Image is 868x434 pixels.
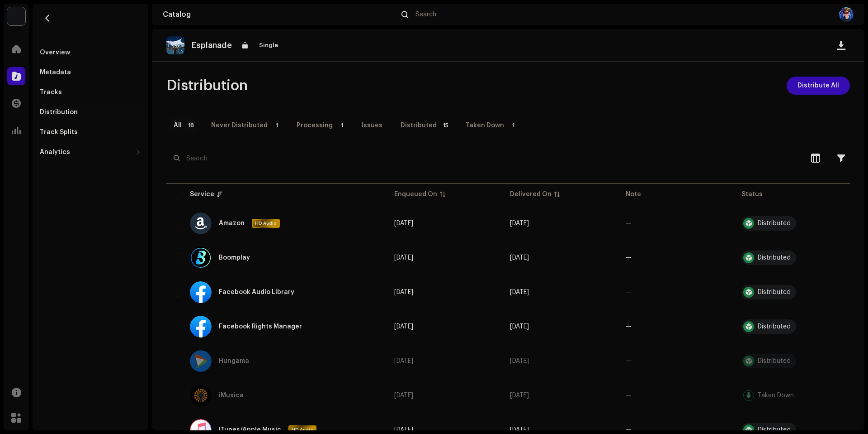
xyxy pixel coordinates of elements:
[415,11,436,18] span: Search
[510,220,529,227] span: Sep 8, 2024
[254,40,283,51] span: Single
[626,289,632,295] re-a-table-badge: —
[192,41,232,50] p: Esplanade
[466,116,504,135] div: Taken Down
[787,77,850,95] button: Distribute All
[253,220,279,227] span: HD Audio
[219,358,249,364] div: Hungama
[758,255,791,261] div: Distributed
[510,392,529,399] span: Sep 17, 2024
[626,358,632,364] re-a-table-badge: —
[36,143,145,161] re-m-nav-dropdown: Analytics
[394,190,437,199] div: Enqueued On
[510,358,529,364] span: Sep 8, 2024
[394,358,413,364] span: Sep 7, 2024
[40,109,78,116] div: Distribution
[626,427,632,433] re-a-table-badge: —
[510,427,529,433] span: Sep 8, 2024
[758,323,791,330] div: Distributed
[7,7,25,25] img: bb549e82-3f54-41b5-8d74-ce06bd45c366
[271,120,282,131] p-badge: 1
[758,220,791,227] div: Distributed
[758,427,791,433] div: Distributed
[40,129,78,136] div: Track Splits
[510,323,529,330] span: Sep 18, 2025
[190,190,214,199] div: Service
[758,392,794,399] div: Taken Down
[626,255,632,261] re-a-table-badge: —
[394,255,413,261] span: Jun 23, 2025
[219,427,281,433] div: iTunes/Apple Music
[839,7,854,22] img: dc9ac211-c768-4394-98ee-7d73fe08273a
[797,77,839,95] span: Distribute All
[36,83,145,101] re-m-nav-item: Tracks
[626,220,632,227] re-a-table-badge: —
[289,427,316,433] span: HD Audio
[219,220,245,227] div: Amazon
[394,220,413,227] span: Sep 7, 2024
[336,120,347,131] p-badge: 1
[758,289,791,295] div: Distributed
[394,289,413,295] span: Sep 18, 2025
[510,190,552,199] div: Delivered On
[40,89,62,96] div: Tracks
[174,116,182,135] div: All
[626,392,632,399] re-a-table-badge: —
[394,427,413,433] span: Sep 7, 2024
[185,120,197,131] p-badge: 18
[297,116,333,135] div: Processing
[401,116,437,135] div: Distributed
[219,392,244,399] div: iMusica
[219,255,250,261] div: Boomplay
[40,49,70,56] div: Overview
[36,103,145,121] re-m-nav-item: Distribution
[440,120,451,131] p-badge: 15
[508,120,519,131] p-badge: 1
[36,43,145,62] re-m-nav-item: Overview
[166,77,248,95] span: Distribution
[166,149,799,167] input: Search
[36,63,145,82] re-m-nav-item: Metadata
[219,323,302,330] div: Facebook Rights Manager
[394,392,413,399] span: Sep 6, 2024
[626,323,632,330] re-a-table-badge: —
[166,36,184,54] img: 9ebac030-0aaa-407b-8d23-e9ef5b1f8eb4
[758,358,791,364] div: Distributed
[219,289,294,295] div: Facebook Audio Library
[362,116,382,135] div: Issues
[510,255,529,261] span: Jun 24, 2025
[510,289,529,295] span: Sep 18, 2025
[163,11,391,18] div: Catalog
[40,69,71,76] div: Metadata
[394,323,413,330] span: Sep 18, 2025
[40,149,70,156] div: Analytics
[211,116,268,135] div: Never Distributed
[36,123,145,141] re-m-nav-item: Track Splits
